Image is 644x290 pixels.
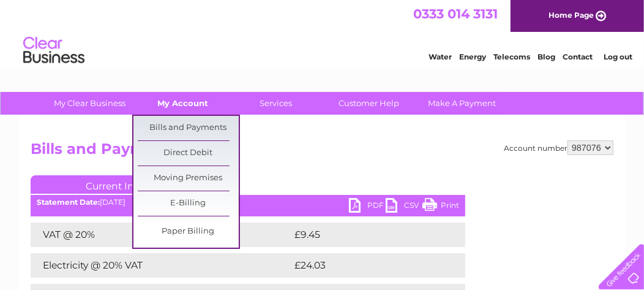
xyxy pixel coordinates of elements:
a: Print [422,198,459,216]
a: 0333 014 3131 [413,6,498,21]
a: Bills and Payments [138,116,239,140]
a: Paper Billing [138,219,239,244]
a: My Clear Business [40,92,141,115]
a: Services [226,92,327,115]
b: Statement Date: [37,197,100,207]
img: logo.png [23,32,85,69]
a: Blog [537,52,555,61]
a: PDF [349,198,386,216]
td: £9.45 [291,223,437,247]
div: [DATE] [31,198,465,207]
td: Electricity @ 20% VAT [31,253,291,278]
a: E-Billing [138,191,239,216]
a: Contact [563,52,593,61]
td: VAT @ 20% [31,223,291,247]
a: Customer Help [319,92,420,115]
a: Energy [459,52,486,61]
a: Telecoms [493,52,530,61]
h2: Bills and Payments [31,140,613,164]
div: Clear Business is a trading name of Verastar Limited (registered in [GEOGRAPHIC_DATA] No. 3667643... [34,7,612,59]
td: £24.03 [291,253,441,278]
a: Direct Debit [138,141,239,166]
a: Log out [604,52,632,61]
a: Make A Payment [412,92,513,115]
a: Water [429,52,452,61]
a: Moving Premises [138,166,239,191]
a: Current Invoice [31,175,214,194]
a: My Account [133,92,234,115]
div: Account number [504,140,613,155]
a: CSV [386,198,422,216]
